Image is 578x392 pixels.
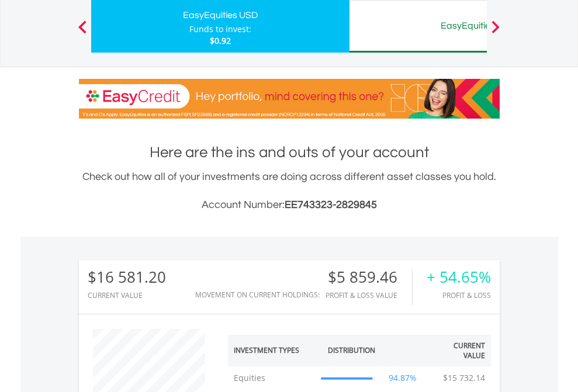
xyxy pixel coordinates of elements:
[98,7,342,23] div: EasyEquities USD
[427,292,491,299] div: Profit & Loss
[210,35,231,46] span: $0.92
[228,366,316,390] td: Equities
[326,292,412,299] div: Profit & Loss Value
[189,23,251,35] div: Funds to invest:
[79,79,500,119] img: EasyCredit Promotion Banner
[228,335,316,366] th: Investment Types
[88,269,166,286] div: $16 581.20
[79,197,500,213] h3: Account Number:
[326,269,412,286] div: $5 859.46
[285,199,377,210] span: EE743323-2829845
[328,345,375,355] div: Distribution
[195,291,320,299] div: Movement on Current Holdings:
[381,366,425,390] td: 94.87%
[427,269,491,286] div: + 54.65%
[88,292,166,299] div: CURRENT VALUE
[79,142,500,163] h1: Here are the ins and outs of your account
[437,366,491,390] td: $15 732.14
[425,335,491,366] th: Current Value
[484,26,507,38] button: Next
[79,169,500,213] div: Check out how all of your investments are doing across different asset classes you hold.
[71,26,94,38] button: Previous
